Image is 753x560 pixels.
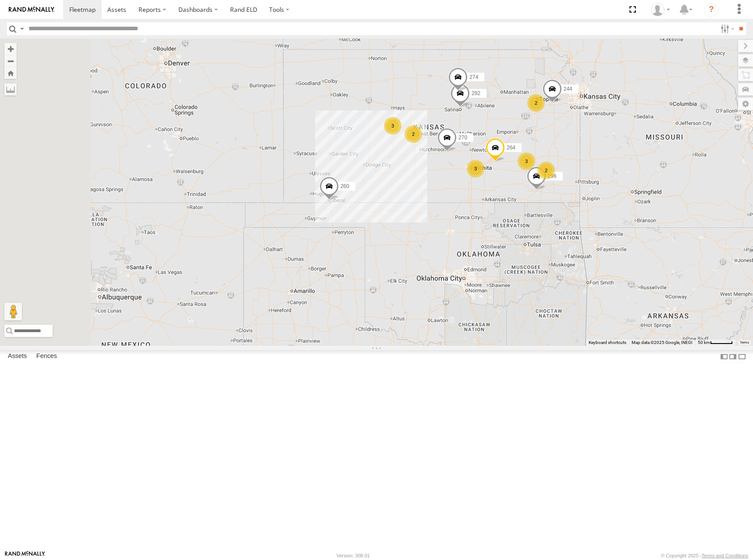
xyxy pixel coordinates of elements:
[695,340,735,346] button: Map Scale: 50 km per 48 pixels
[589,340,626,346] button: Keyboard shortcuts
[720,350,728,363] label: Dock Summary Table to the Left
[632,340,693,345] span: Map data ©2025 Google, INEGI
[717,22,736,35] label: Search Filter Options
[728,350,737,363] label: Dock Summary Table to the Right
[5,551,45,560] a: Visit our Website
[738,98,753,110] label: Map Settings
[472,90,480,96] span: 292
[469,74,478,80] span: 274
[4,351,31,363] label: Assets
[341,183,349,189] span: 260
[4,67,17,79] button: Zoom Home
[698,340,710,345] span: 50 km
[738,350,746,363] label: Hide Summary Table
[4,83,17,96] label: Measure
[537,162,555,179] div: 2
[527,94,545,112] div: 2
[564,85,572,92] span: 244
[4,55,17,67] button: Zoom out
[704,3,718,17] i: ?
[467,160,484,177] div: 3
[661,553,748,558] div: © Copyright 2025 -
[507,145,515,151] span: 264
[18,22,25,35] label: Search Query
[518,152,535,170] div: 3
[548,173,557,179] span: 296
[9,7,54,13] img: rand-logo.svg
[4,303,22,320] button: Drag Pegman onto the map to open Street View
[337,553,370,558] div: Version: 308.01
[405,125,422,143] div: 2
[740,340,749,344] a: Terms (opens in new tab)
[702,553,748,558] a: Terms and Conditions
[384,117,401,135] div: 3
[458,135,467,141] span: 270
[648,3,673,16] div: Shane Miller
[4,43,17,55] button: Zoom in
[32,351,61,363] label: Fences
